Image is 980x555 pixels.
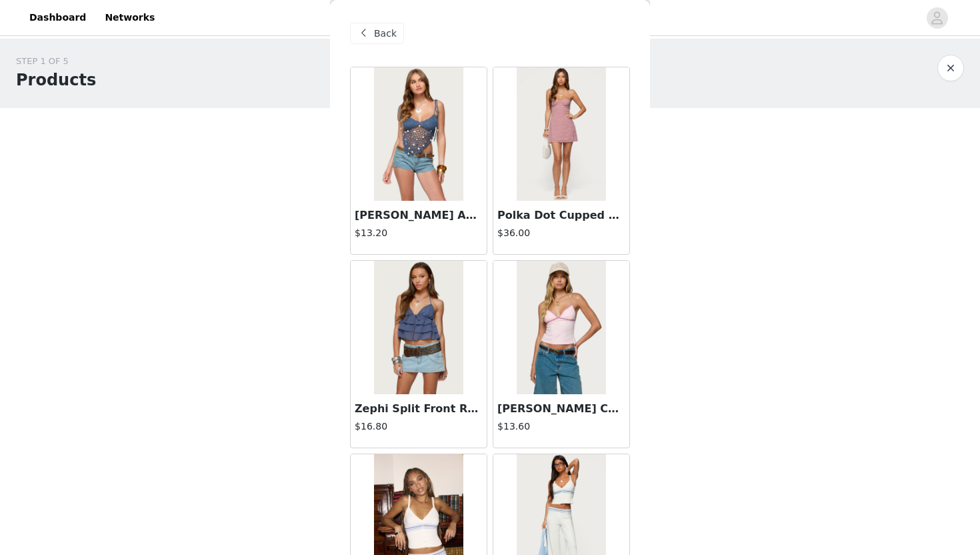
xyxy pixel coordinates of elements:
a: Networks [97,3,163,33]
h3: [PERSON_NAME] Contrast Tank Top [497,401,625,417]
h3: Zephi Split Front Ruffled Top [355,401,483,417]
h4: $36.00 [497,226,625,240]
img: Leona Contrast Tank Top [517,261,605,394]
h3: Polka Dot Cupped Chiffon Mini Dress [497,207,625,223]
img: Shelley Asymmetric Crochet Top [374,67,463,201]
img: Zephi Split Front Ruffled Top [374,261,463,394]
span: Back [374,27,397,41]
h4: $13.20 [355,226,483,240]
a: Dashboard [21,3,94,33]
h4: $16.80 [355,420,483,434]
img: Polka Dot Cupped Chiffon Mini Dress [517,67,605,201]
h1: Products [16,68,96,92]
div: STEP 1 OF 5 [16,55,96,68]
h3: [PERSON_NAME] Asymmetric Crochet Top [355,207,483,223]
div: avatar [931,7,943,29]
h4: $13.60 [497,420,625,434]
